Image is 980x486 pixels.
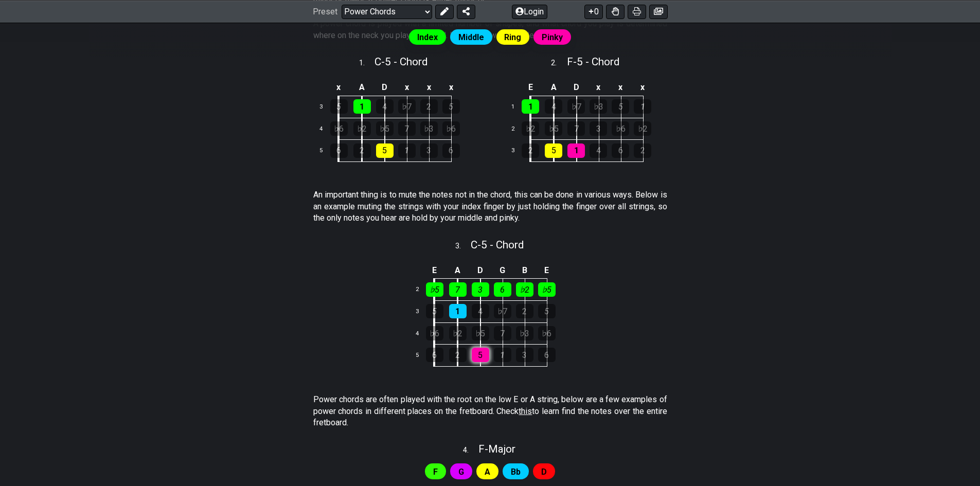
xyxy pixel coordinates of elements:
div: ♭6 [538,326,556,340]
div: ♭2 [353,121,371,136]
td: D [469,262,492,279]
span: this [519,406,532,416]
div: 2 [634,143,651,158]
td: A [350,79,373,96]
div: ♭6 [330,121,348,136]
td: 5 [314,140,338,162]
div: ♭5 [376,121,394,136]
td: D [373,79,396,96]
td: x [418,79,440,96]
div: 3 [472,282,489,297]
span: First enable full edit mode to edit [541,464,547,479]
div: 6 [330,143,348,158]
div: 2 [522,143,539,158]
p: Power chords are often played with the root on the low E or A string, below are a few examples of... [313,394,667,428]
td: 2 [409,279,434,301]
div: 5 [538,304,556,318]
div: 5 [426,304,443,318]
button: Create image [649,4,668,19]
div: 4 [376,99,394,114]
div: ♭6 [426,326,443,340]
td: D [565,79,587,96]
span: F - Major [478,443,515,455]
span: Middle [458,30,484,45]
div: 7 [449,282,467,297]
div: 6 [494,282,511,297]
div: ♭7 [398,99,416,114]
span: 1 . [359,58,375,69]
div: 4 [472,304,489,318]
span: First enable full edit mode to edit [433,464,438,479]
div: 2 [516,304,533,318]
td: G [491,262,513,279]
div: 5 [330,99,348,114]
div: ♭5 [426,282,443,297]
div: 1 [634,99,651,114]
td: 4 [409,322,434,345]
div: ♭2 [522,121,539,136]
td: 1 [505,96,530,118]
div: ♭2 [516,282,533,297]
td: 4 [314,118,338,140]
div: 2 [449,348,467,362]
div: 5 [545,143,562,158]
div: 5 [472,348,489,362]
div: ♭7 [567,99,585,114]
div: 1 [522,99,539,114]
td: 3 [505,140,530,162]
span: 4 . [463,445,478,456]
div: 4 [545,99,562,114]
div: 5 [442,99,460,114]
td: 5 [409,345,434,367]
button: Login [512,4,547,19]
div: ♭3 [590,99,607,114]
td: A [446,262,469,279]
td: 3 [409,300,434,322]
div: 1 [398,143,416,158]
div: 1 [449,304,467,318]
span: 2 . [551,58,566,69]
div: 3 [590,121,607,136]
div: 1 [494,348,511,362]
td: 3 [314,96,338,118]
span: Index [417,30,438,45]
button: 0 [584,4,603,19]
td: x [396,79,418,96]
div: 6 [426,348,443,362]
div: 1 [567,143,585,158]
div: ♭3 [516,326,533,340]
button: Toggle Dexterity for all fretkits [606,4,625,19]
td: E [423,262,447,279]
div: ♭3 [420,121,438,136]
div: 6 [442,143,460,158]
span: First enable full edit mode to edit [511,464,521,479]
div: ♭5 [472,326,489,340]
div: ♭2 [449,326,467,340]
div: 3 [420,143,438,158]
div: 7 [567,121,585,136]
div: ♭5 [545,121,562,136]
div: 6 [538,348,556,362]
div: 5 [376,143,394,158]
td: A [542,79,565,96]
span: F - 5 - Chord [567,56,619,68]
span: Pinky [542,30,563,45]
div: 5 [612,99,629,114]
button: Edit Preset [435,4,454,19]
div: 7 [494,326,511,340]
td: E [519,79,542,96]
div: ♭7 [494,304,511,318]
span: Ring [504,30,521,45]
td: B [513,262,536,279]
td: x [632,79,654,96]
td: x [587,79,610,96]
td: x [610,79,632,96]
button: Share Preset [457,4,475,19]
td: 2 [505,118,530,140]
button: Print [628,4,646,19]
div: 6 [612,143,629,158]
div: ♭2 [634,121,651,136]
p: An important thing is to mute the notes not in the chord, this can be done in various ways. Below... [313,189,667,224]
div: 7 [398,121,416,136]
span: Preset [313,7,337,16]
